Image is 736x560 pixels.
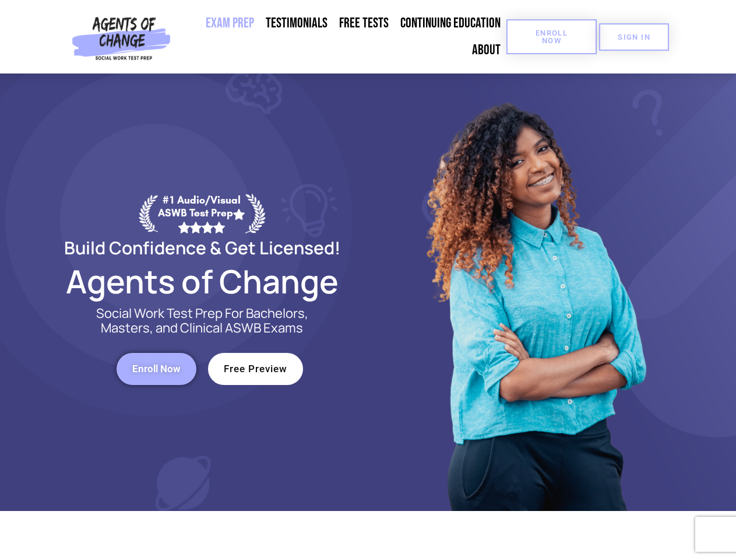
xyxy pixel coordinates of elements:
span: SIGN IN [618,33,650,41]
a: Continuing Education [395,10,506,37]
p: Social Work Test Prep For Bachelors, Masters, and Clinical ASWB Exams [83,306,322,335]
a: Exam Prep [200,10,260,37]
h2: Agents of Change [36,268,368,295]
a: Enroll Now [117,353,196,385]
a: SIGN IN [599,23,669,51]
a: Free Tests [333,10,395,37]
a: Free Preview [208,353,303,385]
span: Free Preview [224,364,287,374]
div: #1 Audio/Visual ASWB Test Prep [158,194,245,233]
a: About [466,37,506,64]
span: Enroll Now [525,29,578,44]
a: Testimonials [260,10,333,37]
img: Website Image 1 (1) [418,73,651,511]
h2: Build Confidence & Get Licensed! [36,239,368,256]
nav: Menu [175,10,506,64]
a: Enroll Now [506,19,597,54]
span: Enroll Now [132,364,181,374]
